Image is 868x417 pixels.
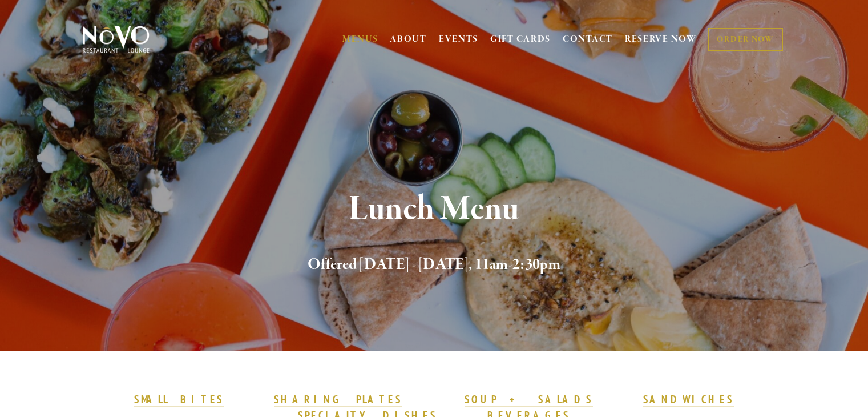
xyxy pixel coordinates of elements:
[102,191,767,228] h1: Lunch Menu
[643,392,734,407] a: SANDWICHES
[342,34,378,45] a: MENUS
[563,29,613,50] a: CONTACT
[439,34,478,45] a: EVENTS
[490,29,551,50] a: GIFT CARDS
[102,253,767,277] h2: Offered [DATE] - [DATE], 11am-2:30pm
[643,392,734,406] strong: SANDWICHES
[134,392,224,406] strong: SMALL BITES
[708,28,782,51] a: ORDER NOW
[80,25,152,54] img: Novo Restaurant &amp; Lounge
[465,392,592,407] a: SOUP + SALADS
[465,392,592,406] strong: SOUP + SALADS
[274,392,402,407] a: SHARING PLATES
[134,392,224,407] a: SMALL BITES
[390,34,427,45] a: ABOUT
[625,29,697,50] a: RESERVE NOW
[274,392,402,406] strong: SHARING PLATES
